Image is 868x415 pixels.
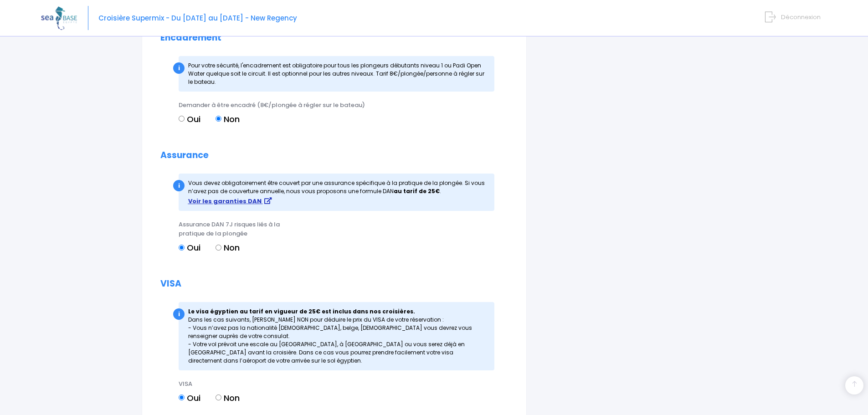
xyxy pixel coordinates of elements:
[216,392,240,404] label: Non
[179,113,200,125] label: Oui
[160,33,508,43] h2: Encadrement
[188,197,272,205] a: Voir les garanties DAN
[188,61,484,86] span: Pour votre sécurité, l'encadrement est obligatoire pour tous les plongeurs débutants niveau 1 ou ...
[179,101,365,109] span: Demander à être encadré (8€/plongée à régler sur le bateau)
[394,187,440,195] strong: au tarif de 25€
[179,245,185,251] input: Oui
[179,392,200,404] label: Oui
[179,220,280,238] span: Assurance DAN 7J risques liés à la pratique de la plongée
[179,395,185,400] input: Oui
[179,241,200,254] label: Oui
[188,197,262,205] strong: Voir les garanties DAN
[188,307,415,315] strong: Le visa égyptien au tarif en vigueur de 25€ est inclus dans nos croisières.
[216,245,221,251] input: Non
[216,113,240,125] label: Non
[173,308,185,320] div: i
[179,379,192,388] span: VISA
[179,174,494,211] div: Vous devez obligatoirement être couvert par une assurance spécifique à la pratique de la plong...
[173,62,185,74] div: i
[160,279,508,289] h2: VISA
[98,13,297,23] span: Croisière Supermix - Du [DATE] au [DATE] - New Regency
[781,13,821,21] span: Déconnexion
[160,150,508,161] h2: Assurance
[216,116,221,122] input: Non
[216,241,240,254] label: Non
[216,395,221,400] input: Non
[179,116,185,122] input: Oui
[179,302,494,370] div: Dans les cas suivants, [PERSON_NAME] NON pour déduire le prix du VISA de votre réservation : - Vo...
[173,180,185,191] div: i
